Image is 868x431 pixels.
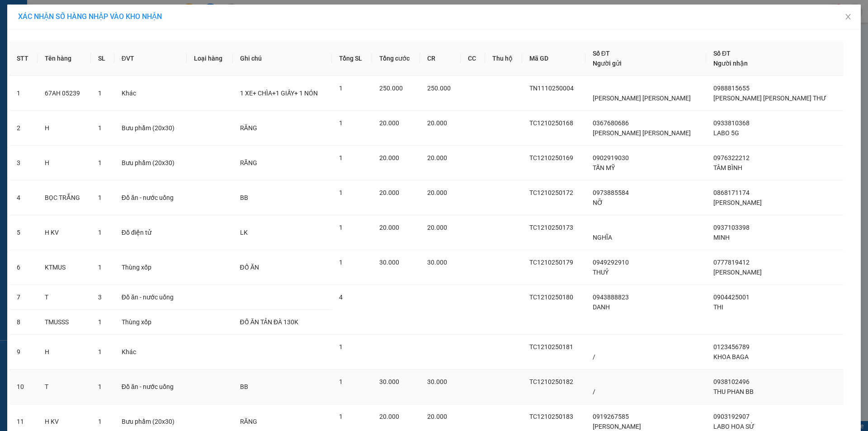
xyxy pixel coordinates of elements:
[529,343,573,350] span: TC1210250181
[114,41,187,76] th: ĐVT
[713,353,749,360] span: KHOA BAGA
[38,76,91,111] td: 67AH 05239
[240,90,318,97] span: 1 XE+ CHÌA+1 GIẤY+ 1 NÓN
[713,343,750,350] span: 0123456789
[98,383,102,390] span: 1
[98,264,102,271] span: 1
[98,159,102,166] span: 1
[379,259,399,266] span: 30.000
[529,413,573,420] span: TC1210250183
[529,224,573,231] span: TC1210250173
[38,335,91,369] td: H
[835,5,861,30] button: Close
[114,250,187,285] td: Thùng xốp
[18,12,162,21] span: XÁC NHẬN SỐ HÀNG NHẬP VÀO KHO NHẬN
[9,76,38,111] td: 1
[339,343,343,350] span: 1
[427,154,447,161] span: 20.000
[78,53,122,60] span: 02838 53 55 57
[713,85,750,92] span: 0988815655
[529,154,573,161] span: TC1210250169
[28,24,100,33] span: Hotline : 1900 633 622
[114,310,187,335] td: Thùng xốp
[339,154,343,161] span: 1
[114,76,187,111] td: Khác
[114,180,187,215] td: Đồ ăn - nước uống
[38,310,91,335] td: TMUSSS
[593,119,629,127] span: 0367680686
[427,259,447,266] span: 30.000
[38,369,91,404] td: T
[339,189,343,196] span: 1
[593,423,641,430] span: [PERSON_NAME]
[339,259,343,266] span: 1
[42,14,85,23] strong: HIỆP THÀNH
[9,369,38,404] td: 10
[713,224,750,231] span: 0937103398
[713,154,750,161] span: 0976322212
[593,199,603,206] span: NỠ
[3,43,55,51] strong: VP Gửi :
[339,85,343,92] span: 1
[240,194,248,201] span: BB
[114,111,187,146] td: Bưu phẩm (20x30)
[713,60,748,67] span: Người nhận
[9,146,38,180] td: 3
[427,119,447,127] span: 20.000
[38,215,91,250] td: H KV
[593,164,615,171] span: TẤN MỸ
[38,111,91,146] td: H
[38,146,91,180] td: H
[240,318,299,326] span: ĐỒ ĂN TẢN ĐÀ 130K
[713,413,750,420] span: 0903192907
[593,60,622,67] span: Người gửi
[379,378,399,385] span: 30.000
[379,413,399,420] span: 20.000
[98,348,102,355] span: 1
[713,378,750,385] span: 0938102496
[593,154,629,161] span: 0902919030
[240,229,248,236] span: LK
[98,90,102,97] span: 1
[240,383,248,390] span: BB
[379,119,399,127] span: 20.000
[15,5,113,13] strong: CÔNG TY TNHH MTV VẬN TẢI
[114,146,187,180] td: Bưu phẩm (20x30)
[240,159,257,166] span: RĂNG
[38,250,91,285] td: KTMUS
[9,285,38,310] td: 7
[427,413,447,420] span: 20.000
[9,335,38,369] td: 9
[427,378,447,385] span: 30.000
[38,180,91,215] td: BỌC TRẮNG
[529,119,573,127] span: TC1210250168
[9,250,38,285] td: 6
[9,111,38,146] td: 2
[9,310,38,335] td: 8
[114,369,187,404] td: Đồ ăn - nước uống
[9,180,38,215] td: 4
[529,85,574,92] span: TN1110250004
[713,50,731,57] span: Số ĐT
[713,303,723,311] span: THI
[339,413,343,420] span: 1
[91,41,114,76] th: SL
[420,41,461,76] th: CR
[187,41,233,76] th: Loại hàng
[339,378,343,385] span: 1
[713,199,762,206] span: [PERSON_NAME]
[593,294,629,301] span: 0943888823
[98,194,102,201] span: 1
[713,269,762,276] span: [PERSON_NAME]
[339,119,343,127] span: 1
[98,418,102,425] span: 1
[713,164,742,171] span: TÂM BÌNH
[427,224,447,231] span: 20.000
[461,41,485,76] th: CC
[379,189,399,196] span: 20.000
[339,224,343,231] span: 1
[593,353,595,360] span: /
[379,224,399,231] span: 20.000
[9,41,38,76] th: STT
[3,61,65,71] span: Lấy dọc đường :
